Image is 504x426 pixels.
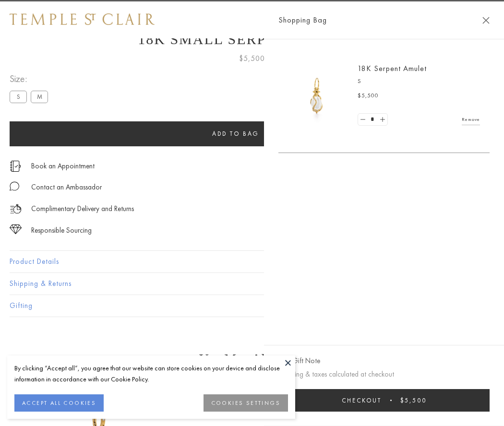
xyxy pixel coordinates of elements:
img: icon_sourcing.svg [10,225,22,234]
p: Shipping & taxes calculated at checkout [278,368,490,380]
p: Complimentary Delivery and Returns [31,203,134,215]
img: MessageIcon-01_2.svg [10,181,19,191]
button: COOKIES SETTINGS [204,394,288,412]
img: icon_appointment.svg [10,161,21,172]
span: $5,500 [400,396,427,404]
img: P51836-E11SERPPV [288,67,346,125]
span: Checkout [342,396,382,404]
h3: You May Also Like [24,351,480,367]
a: 18K Serpent Amulet [358,63,427,73]
h1: 18K Small Serpent Amulet [10,31,494,47]
div: By clicking “Accept all”, you agree that our website can store cookies on your device and disclos... [14,363,288,385]
label: S [10,91,27,103]
span: $5,500 [239,52,265,65]
button: Gifting [10,295,494,317]
div: Responsible Sourcing [31,225,92,237]
button: ACCEPT ALL COOKIES [14,394,104,412]
button: Product Details [10,251,494,272]
span: $5,500 [358,91,379,101]
img: Temple St. Clair [10,13,155,25]
span: Add to bag [212,130,259,138]
button: Add to bag [10,121,462,146]
label: M [31,91,48,103]
button: Close Shopping Bag [482,17,490,24]
button: Shipping & Returns [10,273,494,295]
a: Set quantity to 0 [358,114,368,126]
p: S [358,77,480,86]
button: Checkout $5,500 [278,389,490,412]
div: Contact an Ambassador [31,181,102,193]
a: Book an Appointment [31,161,95,171]
button: Add Gift Note [278,355,320,367]
img: icon_delivery.svg [10,203,22,215]
a: Set quantity to 2 [377,114,387,126]
a: Remove [462,114,480,125]
span: Shopping Bag [278,14,327,26]
span: Size: [10,71,52,87]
